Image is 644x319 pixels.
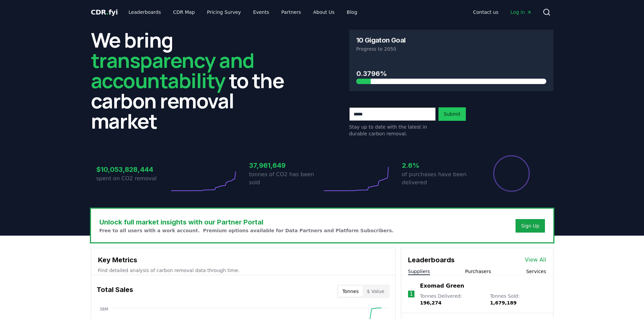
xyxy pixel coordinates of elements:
[525,256,546,264] a: View All
[341,6,363,18] a: Blog
[402,170,475,187] p: of purchases have been delivered
[96,164,169,175] h3: $10,053,828,444
[516,219,545,233] button: Sign Up
[123,6,166,18] a: Leaderboards
[349,124,436,137] p: Stay up to date with the latest in durable carbon removal.
[420,300,442,305] span: 196,274
[420,282,464,290] a: Exomad Green
[338,286,363,297] button: Tonnes
[168,6,200,18] a: CDR Map
[248,6,275,18] a: Events
[408,255,455,265] h3: Leaderboards
[526,268,546,275] button: Services
[201,6,246,18] a: Pricing Survey
[510,9,531,16] span: Log in
[123,6,362,18] nav: Main
[505,6,537,18] a: Log in
[521,222,539,229] a: Sign Up
[363,286,388,297] button: $ Value
[356,46,546,52] p: Progress to 2050
[99,307,108,312] tspan: 38M
[409,290,413,298] p: 1
[98,255,388,265] h3: Key Metrics
[98,267,388,274] p: Find detailed analysis of carbon removal data through time.
[99,227,394,234] p: Free to all users with a work account. Premium options available for Data Partners and Platform S...
[249,170,322,187] p: tonnes of CO2 has been sold
[356,69,546,79] h3: 0.3796%
[91,8,118,16] span: CDR fyi
[468,6,537,18] nav: Main
[91,46,254,94] span: transparency and accountability
[91,7,118,17] a: CDR.fyi
[402,160,475,170] h3: 2.6%
[490,300,517,305] span: 1,679,189
[493,155,530,192] div: Percentage of sales delivered
[356,37,406,44] h3: 10 Gigaton Goal
[106,8,109,16] span: .
[308,6,340,18] a: About Us
[99,217,394,227] h3: Unlock full market insights with our Partner Portal
[438,107,466,121] button: Submit
[91,30,295,131] h2: We bring to the carbon removal market
[408,268,430,275] button: Suppliers
[468,6,504,18] a: Contact us
[276,6,306,18] a: Partners
[96,175,169,183] p: spent on CO2 removal
[97,285,133,298] h3: Total Sales
[490,293,546,306] p: Tonnes Sold :
[249,160,322,170] h3: 37,961,649
[465,268,491,275] button: Purchasers
[420,293,483,306] p: Tonnes Delivered :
